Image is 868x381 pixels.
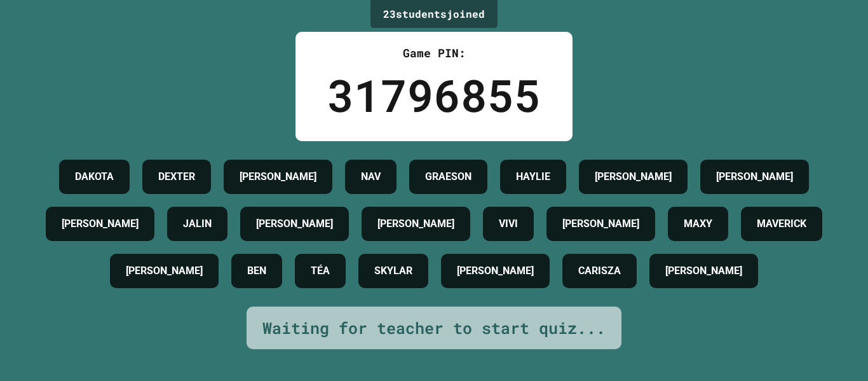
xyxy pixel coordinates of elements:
h4: [PERSON_NAME] [240,169,316,184]
h4: [PERSON_NAME] [62,216,139,232]
h4: MAXY [684,216,712,232]
h4: [PERSON_NAME] [126,263,203,279]
h4: GRAESON [425,169,471,184]
h4: VIVI [499,216,518,232]
h4: CARISZA [578,263,621,279]
h4: NAV [361,169,381,184]
h4: TÉA [311,263,330,279]
h4: DAKOTA [75,169,114,184]
h4: [PERSON_NAME] [595,169,672,184]
div: Waiting for teacher to start quiz... [262,316,606,340]
h4: [PERSON_NAME] [716,169,793,184]
h4: [PERSON_NAME] [665,263,742,279]
h4: [PERSON_NAME] [256,216,333,232]
h4: HAYLIE [516,169,550,184]
h4: MAVERICK [757,216,806,232]
h4: DEXTER [158,169,195,184]
h4: JALIN [183,216,212,232]
h4: SKYLAR [374,263,412,279]
div: 31796855 [327,62,541,128]
h4: [PERSON_NAME] [377,216,454,232]
h4: BEN [247,263,266,279]
div: Game PIN: [327,45,541,62]
h4: [PERSON_NAME] [562,216,639,232]
h4: [PERSON_NAME] [457,263,534,279]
